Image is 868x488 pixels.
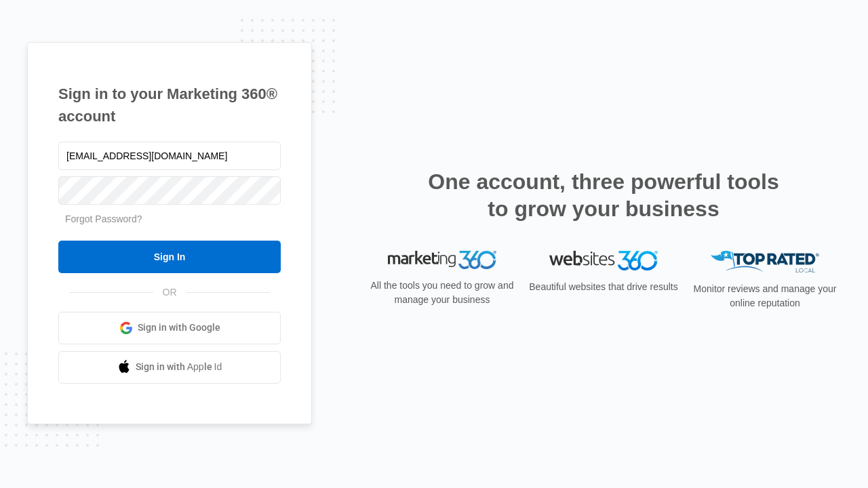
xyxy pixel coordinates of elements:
[58,142,281,170] input: Email
[153,285,186,300] span: OR
[58,312,281,344] a: Sign in with Google
[424,168,783,222] h2: One account, three powerful tools to grow your business
[65,213,142,224] a: Forgot Password?
[136,360,222,374] span: Sign in with Apple Id
[689,282,841,310] p: Monitor reviews and manage your online reputation
[58,351,281,384] a: Sign in with Apple Id
[138,321,220,335] span: Sign in with Google
[549,251,658,270] img: Websites 360
[711,251,819,273] img: Top Rated Local
[388,251,496,270] img: Marketing 360
[58,83,281,127] h1: Sign in to your Marketing 360® account
[366,279,518,307] p: All the tools you need to grow and manage your business
[528,280,679,294] p: Beautiful websites that drive results
[58,241,281,273] input: Sign In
